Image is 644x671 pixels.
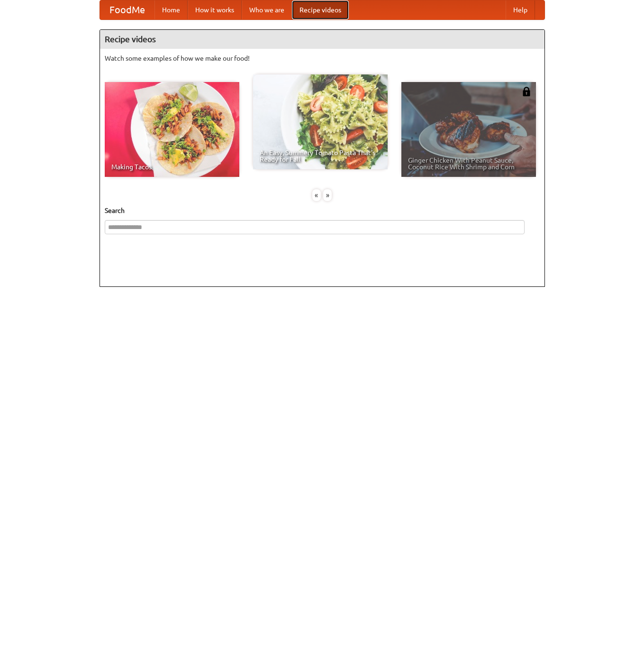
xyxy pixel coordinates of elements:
p: Watch some examples of how we make our food! [105,54,540,63]
a: Who we are [242,0,292,19]
img: 483408.png [522,87,531,96]
a: FoodMe [100,0,154,19]
div: « [312,189,321,201]
h5: Search [105,206,540,215]
a: How it works [188,0,242,19]
a: Help [506,0,535,19]
span: An Easy, Summery Tomato Pasta That's Ready for Fall [260,149,381,163]
span: Making Tacos [111,164,233,170]
h4: Recipe videos [100,30,544,49]
a: Recipe videos [292,0,349,19]
a: Home [154,0,188,19]
div: » [323,189,332,201]
a: An Easy, Summery Tomato Pasta That's Ready for Fall [253,74,388,169]
a: Making Tacos [105,82,239,177]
